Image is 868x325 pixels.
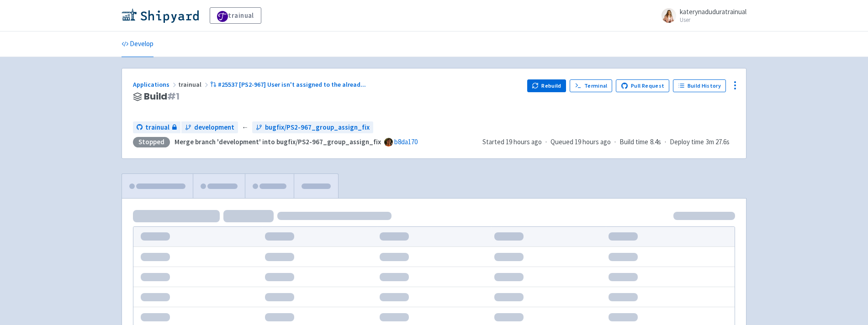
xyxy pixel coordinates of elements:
[175,137,381,146] strong: Merge branch 'development' into bugfix/PS2-967_group_assign_fix
[133,121,180,134] a: trainual
[570,79,612,92] a: Terminal
[394,137,418,146] a: b8da170
[167,90,180,103] span: # 1
[575,137,611,146] time: 19 hours ago
[680,17,746,23] small: User
[680,7,746,16] span: katerynaduduratrainual
[210,80,367,89] a: #25537 [PS2-967] User isn't assigned to the alread...
[619,137,648,147] span: Build time
[122,8,199,23] img: Shipyard logo
[506,137,542,146] time: 19 hours ago
[133,80,178,89] a: Applications
[670,137,704,147] span: Deploy time
[194,122,234,133] span: development
[178,80,210,89] span: trainual
[252,121,373,134] a: bugfix/PS2-967_group_assign_fix
[133,137,170,147] div: Stopped
[650,137,661,147] span: 8.4s
[144,91,180,102] span: Build
[181,121,238,134] a: development
[122,31,153,57] a: Develop
[242,122,249,133] span: ←
[218,80,366,89] span: #25537 [PS2-967] User isn't assigned to the alread ...
[673,79,726,92] a: Build History
[616,79,669,92] a: Pull Request
[145,122,169,133] span: trainual
[550,137,611,146] span: Queued
[706,137,730,147] span: 3m 27.6s
[656,8,746,23] a: katerynaduduratrainual User
[482,137,542,146] span: Started
[265,122,370,133] span: bugfix/PS2-967_group_assign_fix
[210,7,261,24] a: trainual
[482,137,735,147] div: · · ·
[527,79,566,92] button: Rebuild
